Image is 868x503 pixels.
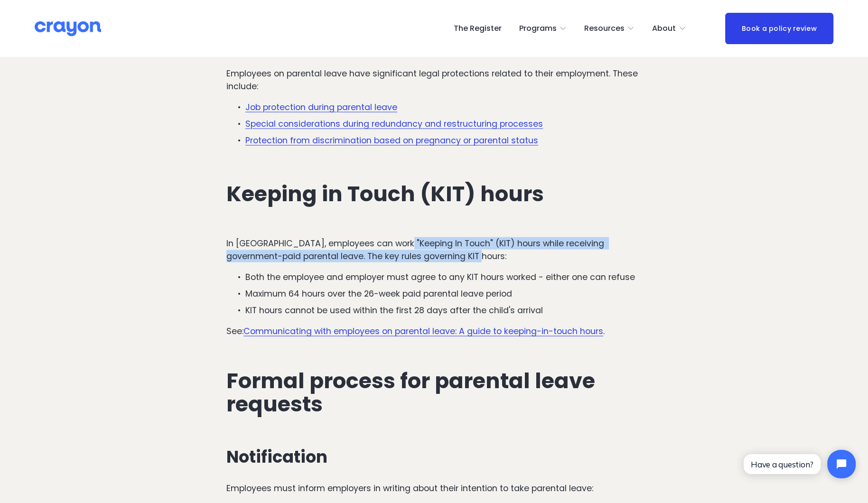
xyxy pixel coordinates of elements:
[245,271,642,283] p: Both the employee and employer must agree to any KIT hours worked - either one can refuse
[245,135,538,146] a: Protection from discrimination based on pregnancy or parental status
[243,326,603,337] a: Communicating with employees on parental leave: A guide to keeping-in-touch hours
[584,22,625,36] span: Resources
[245,118,543,130] a: Special considerations during redundancy and restructuring processes
[226,237,642,262] p: In [GEOGRAPHIC_DATA], employees can work "Keeping In Touch" (KIT) hours while receiving governmen...
[226,447,642,466] h3: Notification
[454,21,502,36] a: The Register
[725,13,833,44] a: Book a policy review
[245,304,642,317] p: KIT hours cannot be used within the first 28 days after the child's arrival
[652,21,686,36] a: folder dropdown
[245,288,642,300] p: Maximum 64 hours over the 26-week paid parental leave period
[226,67,642,93] p: Employees on parental leave have significant legal protections related to their employment. These...
[736,442,864,486] iframe: Tidio Chat
[226,482,642,494] p: Employees must inform employers in writing about their intention to take parental leave:
[245,102,397,113] a: Job protection during parental leave
[226,182,642,206] h2: Keeping in Touch (KIT) hours
[226,325,642,337] p: See: .
[584,21,635,36] a: folder dropdown
[35,20,101,37] img: Crayon
[519,22,557,36] span: Programs
[226,369,642,417] h2: Formal process for parental leave requests
[652,22,676,36] span: About
[519,21,567,36] a: folder dropdown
